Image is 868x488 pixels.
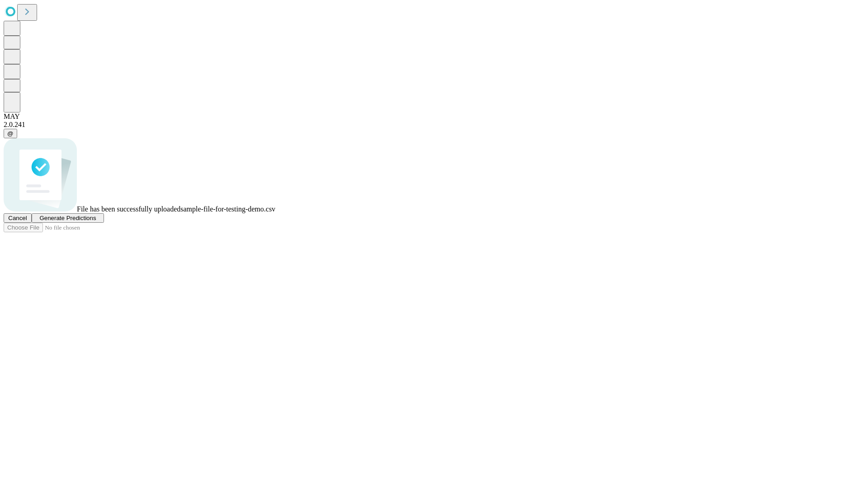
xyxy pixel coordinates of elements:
span: sample-file-for-testing-demo.csv [180,205,275,213]
button: @ [4,129,17,138]
button: Generate Predictions [32,213,104,223]
div: 2.0.241 [4,121,864,129]
button: Cancel [4,213,32,223]
span: Cancel [8,215,27,221]
span: File has been successfully uploaded [77,205,180,213]
span: @ [7,130,14,137]
div: MAY [4,113,864,121]
span: Generate Predictions [39,215,96,221]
